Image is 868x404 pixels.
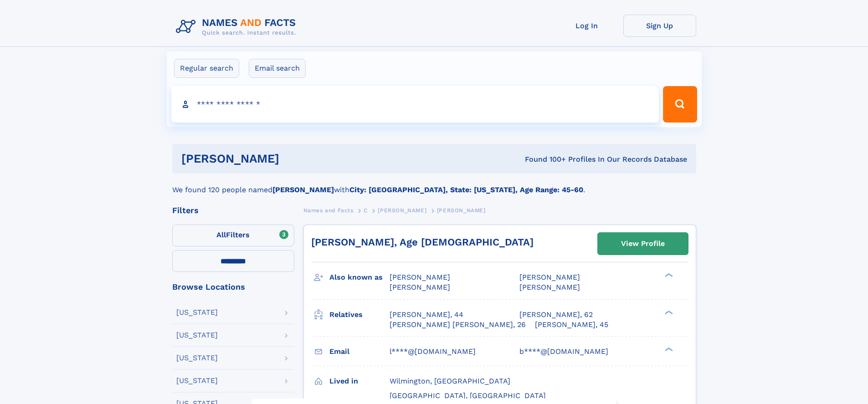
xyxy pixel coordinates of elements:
[329,270,390,285] h3: Also known as
[390,283,450,291] span: [PERSON_NAME]
[663,272,673,278] div: ❯
[663,309,673,315] div: ❯
[172,15,303,39] img: Logo Names and Facts
[390,320,526,330] a: [PERSON_NAME] [PERSON_NAME], 26
[378,205,426,216] a: [PERSON_NAME]
[172,225,294,246] label: Filters
[550,15,623,37] a: Log In
[519,310,593,320] a: [PERSON_NAME], 62
[364,205,368,216] a: C
[172,206,294,215] div: Filters
[176,354,218,362] div: [US_STATE]
[378,207,426,214] span: [PERSON_NAME]
[598,233,688,255] a: View Profile
[249,59,306,78] label: Email search
[621,233,665,254] div: View Profile
[171,86,659,123] input: search input
[390,377,510,385] span: Wilmington, [GEOGRAPHIC_DATA]
[216,230,226,239] span: All
[176,332,218,339] div: [US_STATE]
[176,377,218,384] div: [US_STATE]
[519,273,580,281] span: [PERSON_NAME]
[663,86,697,123] button: Search Button
[390,391,546,400] span: [GEOGRAPHIC_DATA], [GEOGRAPHIC_DATA]
[172,174,696,195] div: We found 120 people named with .
[303,205,354,216] a: Names and Facts
[623,15,696,37] a: Sign Up
[535,320,608,330] a: [PERSON_NAME], 45
[390,273,450,281] span: [PERSON_NAME]
[172,283,294,291] div: Browse Locations
[329,373,390,389] h3: Lived in
[402,154,687,164] div: Found 100+ Profiles In Our Records Database
[663,346,673,352] div: ❯
[519,283,580,291] span: [PERSON_NAME]
[349,185,583,194] b: City: [GEOGRAPHIC_DATA], State: [US_STATE], Age Range: 45-60
[329,344,390,359] h3: Email
[437,207,486,214] span: [PERSON_NAME]
[311,236,534,248] a: [PERSON_NAME], Age [DEMOGRAPHIC_DATA]
[181,153,402,164] h1: [PERSON_NAME]
[174,59,239,78] label: Regular search
[272,185,334,194] b: [PERSON_NAME]
[364,207,368,214] span: C
[329,307,390,322] h3: Relatives
[176,309,218,316] div: [US_STATE]
[390,310,463,320] a: [PERSON_NAME], 44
